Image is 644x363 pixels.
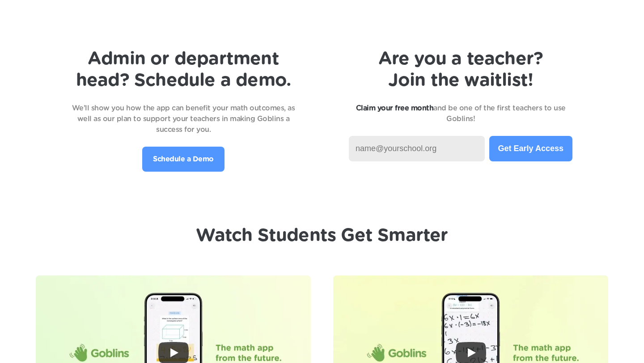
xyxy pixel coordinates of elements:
input: name@yourschool.org [349,136,485,161]
button: Get Early Access [489,136,572,161]
h1: Admin or department head? Schedule a demo. [72,48,295,91]
h1: Watch Students Get Smarter [196,225,448,246]
h1: Are you a teacher? Join the waitlist! [349,48,572,91]
a: Schedule a Demo [142,147,225,172]
p: and be one of the first teachers to use Goblins! [349,103,572,124]
p: Schedule a Demo [153,154,214,165]
p: We’ll show you how the app can benefit your math outcomes, as well as our plan to support your te... [72,103,295,135]
strong: Claim your free month [356,105,434,112]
